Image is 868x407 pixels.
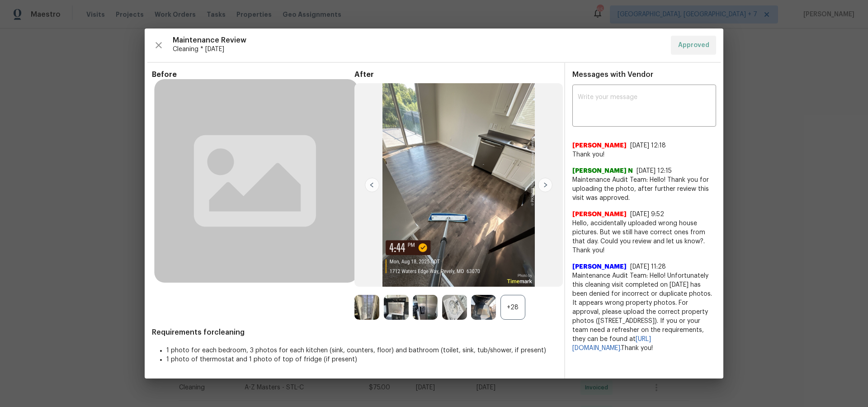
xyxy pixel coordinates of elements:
span: Before [152,70,354,79]
img: left-chevron-button-url [365,178,379,192]
span: Messages with Vendor [572,71,653,78]
span: [PERSON_NAME] [572,210,627,219]
span: Thank you! [572,150,716,159]
span: [DATE] 12:15 [637,168,672,174]
div: +28 [500,295,525,320]
span: After [354,70,557,79]
span: [DATE] 9:52 [630,211,664,218]
span: [PERSON_NAME] [572,141,627,150]
span: [DATE] 11:28 [630,264,666,270]
span: Maintenance Audit Team: Hello! Thank you for uploading the photo, after further review this visit... [572,175,716,203]
li: 1 photo of thermostat and 1 photo of top of fridge (if present) [166,355,557,364]
span: Hello, accidentally uploaded wrong house pictures. But we still have correct ones from that day. ... [572,219,716,255]
span: [PERSON_NAME] N [572,166,633,175]
span: Maintenance Review [173,36,664,45]
img: right-chevron-button-url [538,178,552,192]
span: Cleaning * [DATE] [173,45,664,54]
span: [DATE] 12:18 [630,142,666,149]
span: Maintenance Audit Team: Hello! Unfortunately this cleaning visit completed on [DATE] has been den... [572,271,716,353]
li: 1 photo for each bedroom, 3 photos for each kitchen (sink, counters, floor) and bathroom (toilet,... [166,346,557,355]
span: Requirements for cleaning [152,328,557,337]
span: [PERSON_NAME] [572,262,627,271]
